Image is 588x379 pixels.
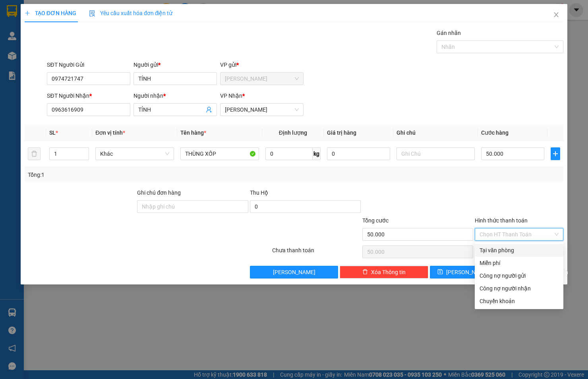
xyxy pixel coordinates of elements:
span: Đã thu : [6,51,30,59]
span: close [553,12,559,18]
span: Cước hàng [481,130,509,136]
div: Tổng: 1 [28,170,228,179]
span: delete [362,269,368,275]
div: PHƯƠNG [76,25,139,34]
span: Tổng cước [362,217,389,224]
button: [PERSON_NAME] [250,266,338,278]
span: Yêu cầu xuất hóa đơn điện tử [89,10,173,16]
div: TÍ [7,25,70,34]
span: Xóa Thông tin [371,268,406,277]
div: SĐT Người Nhận [47,91,130,100]
span: plus [551,151,560,157]
div: Cước gửi hàng sẽ được ghi vào công nợ của người gửi [475,269,563,282]
input: Ghi chú đơn hàng [137,200,248,213]
div: [PERSON_NAME] [76,7,139,25]
div: SĐT Người Gửi [47,60,130,69]
div: Công nợ người gửi [480,271,559,280]
button: delete [28,147,41,160]
div: VP gửi [220,60,304,69]
div: Công nợ người nhận [480,284,559,293]
input: Ghi Chú [397,147,475,160]
div: [PERSON_NAME] [7,7,70,25]
button: plus [551,147,560,160]
span: kg [313,147,321,160]
label: Ghi chú đơn hàng [137,189,181,196]
button: printer[PERSON_NAME] và In [497,266,563,278]
div: Tại văn phòng [480,246,559,255]
div: Người nhận [133,91,217,100]
div: 0937676758 [76,34,139,45]
th: Ghi chú [393,125,478,141]
div: Chưa thanh toán [271,246,362,260]
span: save [437,269,443,275]
span: Đơn vị tính [95,130,125,136]
input: VD: Bàn, Ghế [180,147,259,160]
div: 0905981745 [7,34,70,45]
button: Close [545,4,567,26]
span: Định lượng [279,130,307,136]
span: Khác [100,148,169,160]
span: plus [25,10,30,16]
label: Gán nhãn [437,30,461,36]
span: Nhận: [76,7,95,15]
div: Chuyển khoản [480,297,559,306]
div: 20.000 [6,50,72,60]
span: Giá trị hàng [327,130,356,136]
span: Gửi: [7,7,19,15]
span: Tên hàng [180,130,206,136]
span: SL [49,130,56,136]
label: Hình thức thanh toán [475,217,528,224]
div: Cước gửi hàng sẽ được ghi vào công nợ của người nhận [475,282,563,295]
div: Miễn phí [480,259,559,267]
span: [PERSON_NAME] [273,268,315,277]
div: Người gửi [133,60,217,69]
span: Cam Đức [225,73,299,85]
span: Thu Hộ [250,189,268,196]
span: VP Nhận [220,93,242,99]
img: icon [89,10,95,17]
span: [PERSON_NAME] [446,268,489,277]
button: save[PERSON_NAME] [430,266,496,278]
span: Phạm Ngũ Lão [225,104,299,116]
span: TẠO ĐƠN HÀNG [25,10,76,16]
span: user-add [206,106,212,113]
button: deleteXóa Thông tin [340,266,428,278]
input: 0 [327,147,390,160]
